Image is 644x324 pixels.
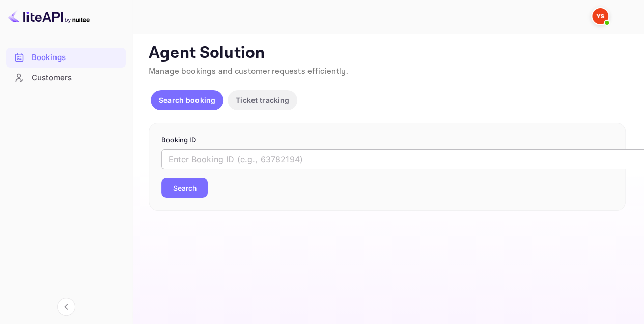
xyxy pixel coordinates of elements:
[161,178,208,198] button: Search
[6,48,126,67] a: Bookings
[236,95,289,105] p: Ticket tracking
[32,72,121,84] div: Customers
[6,48,126,68] div: Bookings
[149,66,348,77] span: Manage bookings and customer requests efficiently.
[592,8,608,24] img: Yandex Support
[161,135,613,145] p: Booking ID
[6,68,126,87] a: Customers
[32,52,121,64] div: Bookings
[8,8,90,24] img: LiteAPI logo
[57,298,75,316] button: Collapse navigation
[6,68,126,88] div: Customers
[149,43,626,64] p: Agent Solution
[159,95,215,105] p: Search booking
